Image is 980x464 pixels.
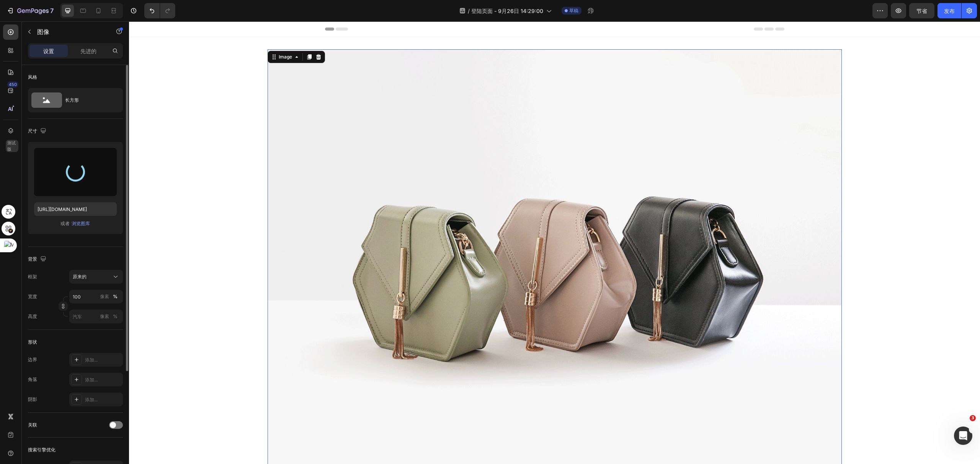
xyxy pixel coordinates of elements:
[28,357,37,362] font: 边界
[73,274,87,279] font: 原来的
[3,3,57,18] button: 7
[28,256,37,262] font: 背景
[69,310,123,323] input: 像素%
[37,27,102,36] p: 图像
[28,447,56,453] font: 搜索引擎优化
[60,221,70,226] font: 或者
[100,294,109,299] font: 像素
[71,220,90,227] button: 浏览图库
[28,74,37,80] font: 风格
[50,7,54,15] font: 7
[971,415,974,420] font: 3
[69,270,123,284] button: 原来的
[80,48,96,54] font: 先进的
[37,28,49,36] font: 图像
[28,422,37,428] font: 关联
[69,290,123,303] input: 像素%
[28,294,37,299] font: 宽度
[148,32,165,39] div: Image
[100,313,109,319] font: 像素
[28,396,37,402] font: 阴影
[471,8,543,14] font: 登陆页面 - 9月26日 14:29:00
[916,8,927,14] font: 节省
[129,21,980,464] iframe: 设计区
[139,28,713,458] img: image_demo.jpg
[113,313,118,319] font: %
[144,3,175,18] div: 撤消/重做
[111,292,120,301] button: 像素
[569,8,578,13] font: 草稿
[28,274,37,279] font: 框架
[28,376,37,382] font: 角落
[938,3,961,18] button: 发布
[43,48,54,54] font: 设置
[909,3,934,18] button: 节省
[100,312,109,321] button: %
[111,312,120,321] button: 像素
[7,140,16,152] font: 测试版
[72,221,90,226] font: 浏览图库
[28,339,37,345] font: 形状
[113,294,118,299] font: %
[100,292,109,301] button: %
[65,97,79,103] font: 长方形
[28,128,37,134] font: 尺寸
[28,313,37,319] font: 高度
[954,427,972,445] iframe: 对讲机实时聊天
[85,397,98,402] font: 添加...
[944,8,955,14] font: 发布
[468,8,470,14] font: /
[34,202,117,216] input: https://example.com/image.jpg
[85,377,98,383] font: 添加...
[9,82,17,87] font: 450
[85,357,98,363] font: 添加...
